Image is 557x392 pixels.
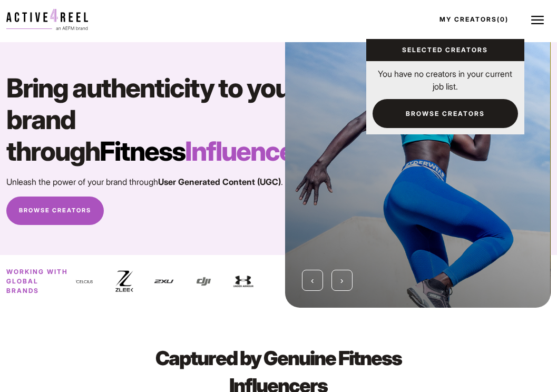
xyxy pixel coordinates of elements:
[6,9,88,30] img: a4r-logo.svg
[497,15,509,23] span: (0)
[340,275,343,286] span: Next
[6,197,104,225] a: Browse Creators
[6,267,73,296] p: Working with global brands
[158,177,281,187] strong: User Generated Content (UGC)
[366,39,524,61] a: Selected Creators
[185,135,316,167] strong: Influencers
[531,14,544,26] img: Burger icon
[231,269,255,293] img: under armour logo
[192,269,216,293] img: DJI-Logo
[6,175,316,188] p: Unleash the power of your brand through .
[72,269,96,293] img: celcius logo
[311,275,314,286] span: Previous
[112,269,136,293] img: zleek_logo
[152,269,175,293] img: 2XU-Logo-Square
[373,99,518,128] a: Browse Creators
[271,269,295,293] img: celcius logo
[6,72,316,167] h1: Bring authenticity to your brand through
[430,5,524,34] a: My Creators(0)
[100,135,316,167] span: Fitness
[366,61,524,93] p: You have no creators in your current job list.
